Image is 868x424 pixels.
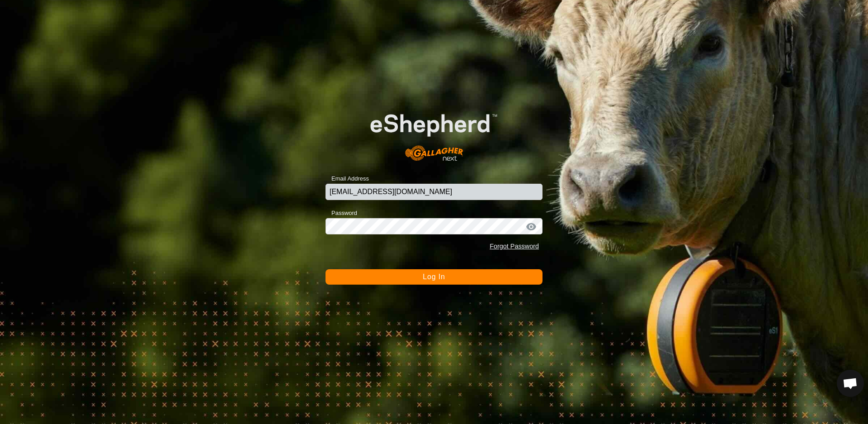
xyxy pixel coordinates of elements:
button: Log In [325,269,542,285]
label: Password [325,209,357,218]
a: Forgot Password [490,243,539,250]
input: Email Address [325,184,542,200]
label: Email Address [325,174,369,183]
div: Open chat [837,370,864,397]
span: Log In [423,273,445,281]
img: E-shepherd Logo [347,96,521,170]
